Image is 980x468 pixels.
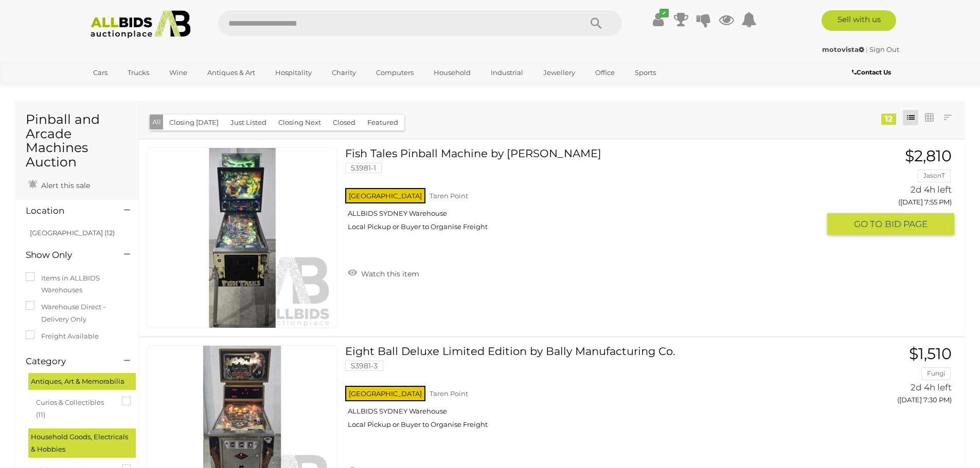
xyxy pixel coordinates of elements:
a: Antiques & Art [201,64,262,81]
button: Featured [361,115,404,130]
h4: Location [26,206,109,216]
a: Charity [325,64,363,81]
b: Contact Us [852,68,891,76]
a: $1,510 Fungi 2d 4h left ([DATE] 7:30 PM) [835,345,954,409]
a: [GEOGRAPHIC_DATA] (12) [30,229,115,237]
a: Wine [163,64,194,81]
span: $1,510 [909,344,952,363]
span: | [866,45,868,53]
a: Hospitality [269,64,318,81]
button: Closing Next [272,115,327,130]
img: Allbids.com.au [85,10,197,39]
h4: Category [26,357,109,366]
a: Office [589,64,621,81]
div: Antiques, Art & Memorabilia [28,373,136,390]
span: Alert this sale [39,181,90,190]
span: $2,810 [905,146,952,165]
label: Items in ALLBIDS Warehouses [26,272,128,296]
button: Search [571,10,622,36]
a: Watch this item [345,265,422,280]
a: Trucks [121,64,156,81]
span: Watch this item [359,269,419,278]
a: Fish Tales Pinball Machine by [PERSON_NAME] 53981-1 [GEOGRAPHIC_DATA] Taren Point ALLBIDS SYDNEY ... [353,147,819,239]
a: Sign Out [869,45,899,53]
span: BID PAGE [885,218,928,230]
a: Sports [628,64,663,81]
div: 12 [881,114,896,125]
button: Closing [DATE] [163,115,225,130]
button: Just Listed [224,115,273,130]
span: Curios & Collectibles (11) [36,394,113,421]
a: Industrial [484,64,530,81]
a: Sell with us [822,10,896,31]
a: ✔ [651,10,666,29]
a: Computers [369,64,420,81]
div: Household Goods, Electricals & Hobbies [28,428,136,458]
button: All [150,115,164,129]
h4: Show Only [26,250,109,260]
a: Alert this sale [26,177,93,192]
h1: Pinball and Arcade Machines Auction [26,113,128,169]
strong: motovista [822,45,864,53]
a: Cars [86,64,114,81]
a: Household [427,64,477,81]
label: Freight Available [26,330,99,342]
span: GO TO [854,218,885,230]
a: $2,810 JasonT 2d 4h left ([DATE] 7:55 PM) GO TOBID PAGE [835,147,954,236]
a: Jewellery [537,64,582,81]
i: ✔ [660,9,669,17]
button: Closed [327,115,362,130]
button: GO TOBID PAGE [827,213,954,235]
a: Contact Us [852,67,894,78]
a: [GEOGRAPHIC_DATA] [86,81,173,98]
a: motovista [822,45,866,53]
img: 53981-1a.jpg [152,148,332,328]
label: Warehouse Direct - Delivery Only [26,301,128,325]
a: Eight Ball Deluxe Limited Edition by Bally Manufacturing Co. 53981-3 [GEOGRAPHIC_DATA] Taren Poin... [353,345,819,437]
